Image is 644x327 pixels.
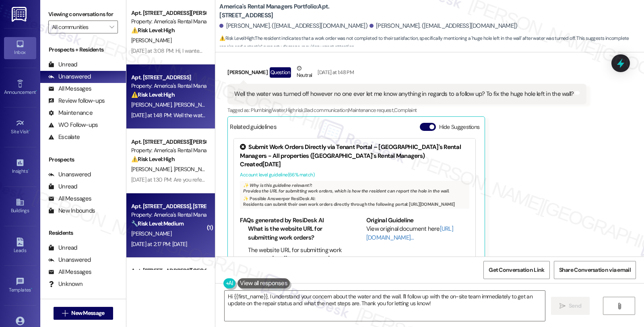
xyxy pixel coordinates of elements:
div: Question [270,67,291,77]
a: Insights • [4,156,36,178]
a: [URL][DOMAIN_NAME]… [366,225,453,241]
span: : The resident indicates that a work order was not completed to their satisfaction, specifically ... [219,34,644,52]
a: Inbox [4,37,36,59]
div: Unanswered [48,256,91,264]
div: Escalate [48,133,80,141]
a: Buildings [4,195,36,217]
div: Unread [48,244,77,252]
div: Prospects + Residents [40,46,126,54]
div: [PERSON_NAME]. ([EMAIL_ADDRESS][DOMAIN_NAME]) [219,22,367,30]
div: All Messages [48,195,91,203]
div: Apt. [STREET_ADDRESS], [STREET_ADDRESS] [131,202,206,211]
span: • [31,286,32,292]
strong: ⚠️ Risk Level: High [131,27,175,34]
a: Site Visit • [4,116,36,138]
div: Unread [48,60,77,69]
strong: ⚠️ Risk Level: High [131,91,175,98]
div: Property: America's Rental Managers Portfolio [131,17,206,26]
a: Leads [4,235,36,257]
span: [PERSON_NAME] [131,37,171,44]
button: Send [551,297,590,315]
button: Get Conversation Link [483,261,549,279]
div: Maintenance [48,109,93,117]
div: All Messages [48,85,91,93]
div: Unread [48,182,77,191]
div: [DATE] at 1:48 PM: Well the water was turned off however no one ever let me know anything in rega... [131,112,486,119]
div: Provides the URL for submitting work orders, which is how the resident can report the hole in the... [240,181,469,209]
div: Tagged as: [227,104,586,116]
div: Unanswered [48,170,91,179]
span: Share Conversation via email [559,266,631,274]
span: Maintenance request , [348,107,394,114]
div: Property: America's Rental Managers Portfolio [131,146,206,155]
div: Apt. [STREET_ADDRESS][PERSON_NAME], [STREET_ADDRESS][PERSON_NAME] [131,9,206,17]
div: View original document here [366,225,470,242]
i:  [109,24,114,30]
span: High risk , [286,107,305,114]
img: ResiDesk Logo [12,7,28,22]
div: Prospects [40,155,126,164]
span: Get Conversation Link [489,266,544,274]
span: Bad communication , [304,107,348,114]
div: All Messages [48,268,91,276]
div: Property: America's Rental Managers Portfolio [131,82,206,90]
span: Complaint [394,107,417,114]
span: Plumbing/water , [251,107,285,114]
li: What is the website URL for submitting work orders? [248,225,343,242]
b: FAQs generated by ResiDesk AI [240,216,324,224]
textarea: Hi {{first_name}}, I understand your concern about the water and the wall. I'll follow up with th... [225,291,545,321]
span: [PERSON_NAME] [131,230,171,237]
div: Property: America's Rental Managers Portfolio [131,211,206,219]
label: Hide Suggestions [439,123,480,131]
button: New Message [54,307,113,320]
span: Send [569,302,581,310]
i:  [559,303,566,309]
strong: ⚠️ Risk Level: High [131,155,175,163]
span: • [28,167,29,173]
span: • [36,88,37,94]
div: Well the water was turned off however no one ever let me know anything in regards to a follow up?... [234,90,574,98]
div: [DATE] at 3:08 PM: Hi, I wanted to let you know my rent will be late this month. It will be paid ... [131,47,414,54]
div: Apt. [STREET_ADDRESS] [131,73,206,82]
div: Related guidelines [230,123,277,135]
button: Share Conversation via email [554,261,636,279]
label: Viewing conversations for [48,8,118,21]
div: [PERSON_NAME]. ([EMAIL_ADDRESS][DOMAIN_NAME]) [369,22,518,30]
div: Apt. [STREET_ADDRESS][PERSON_NAME][PERSON_NAME] [131,138,206,146]
div: Residents [40,229,126,237]
b: America's Rental Managers Portfolio: Apt. [STREET_ADDRESS] [219,2,380,20]
div: Review follow-ups [48,97,105,105]
span: [PERSON_NAME] [174,101,214,108]
div: ✨ Why is this guideline relevant?: [243,182,466,188]
div: Created [DATE] [240,160,469,169]
b: Original Guideline [366,216,414,224]
a: Templates • [4,275,36,296]
div: ✨ Possible Answer per ResiDesk AI: [243,196,466,201]
div: Account level guideline ( 66 % match) [240,171,469,179]
span: [PERSON_NAME] [174,166,214,173]
input: All communities [52,21,105,33]
div: [DATE] at 1:48 PM [316,68,354,77]
div: [PERSON_NAME] [227,64,586,84]
div: Unanswered [48,72,91,81]
div: WO Follow-ups [48,121,98,129]
strong: ⚠️ Risk Level: High [219,35,254,41]
strong: 🔧 Risk Level: Medium [131,220,184,227]
span: [PERSON_NAME] [131,166,174,173]
span: • [29,128,30,133]
i:  [616,303,622,309]
span: [PERSON_NAME] [131,101,174,108]
div: [DATE] at 1:30 PM: Are you referring to the giant mold issue or the electrical issue? [131,176,319,183]
span: New Message [71,309,104,317]
div: New Inbounds [48,207,95,215]
div: Unknown [48,280,83,288]
div: Neutral [295,64,314,81]
li: The website URL for submitting work orders is [URL][DOMAIN_NAME] [248,246,343,263]
div: Submit Work Orders Directly via Tenant Portal – [GEOGRAPHIC_DATA]'s Rental Managers - All propert... [240,143,469,160]
i:  [62,310,68,317]
div: Apt. [STREET_ADDRESS][GEOGRAPHIC_DATA][STREET_ADDRESS] [131,267,206,275]
div: [DATE] at 2:17 PM: [DATE] [131,240,187,248]
span: Residents can submit their own work orders directly through the following portal: [URL][DOMAIN_NAME] [243,201,454,207]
